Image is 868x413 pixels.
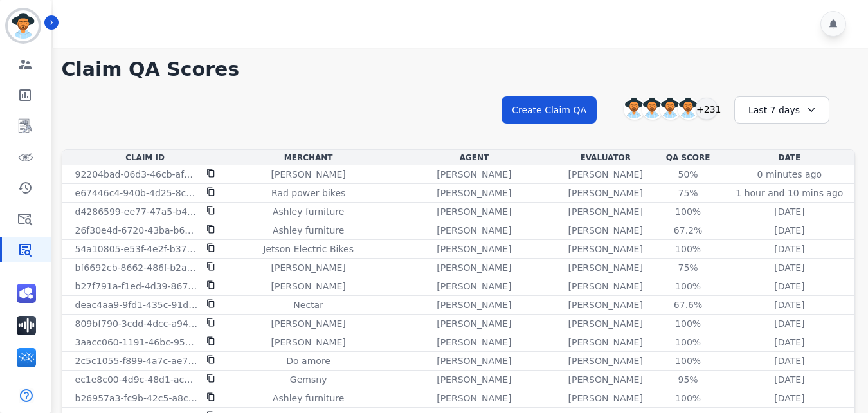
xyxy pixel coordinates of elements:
p: [DATE] [774,280,804,293]
div: 95% [659,373,717,386]
div: +231 [696,98,718,120]
div: 100% [659,280,717,293]
p: 2c5c1055-f899-4a7c-ae78-7326bde1962d [75,354,199,367]
p: [PERSON_NAME] [437,280,511,293]
div: 100% [659,205,717,218]
p: d4286599-ee77-47a5-b489-140688ae9615 [75,205,199,218]
img: Bordered avatar [8,10,39,41]
div: Date [727,152,852,163]
p: 0 minutes ago [757,168,822,181]
p: b26957a3-fc9b-42c5-a8c9-c45cdc50d448 [75,392,199,405]
p: deac4aa9-9fd1-435c-91d0-cd6d8d760fce [75,298,199,311]
p: [PERSON_NAME] [437,354,511,367]
div: 67.6% [659,298,717,311]
p: [PERSON_NAME] [437,243,511,255]
div: 50% [659,168,717,181]
p: Gemsny [290,373,327,386]
p: Ashley furniture [273,224,344,237]
div: 75% [659,261,717,274]
p: Do amore [286,354,330,367]
div: QA Score [655,152,722,163]
p: 26f30e4d-6720-43ba-b63b-fc317e74265a [75,224,199,237]
div: Claim Id [65,152,226,163]
p: [PERSON_NAME] [437,224,511,237]
p: bf6692cb-8662-486f-b2a4-0ab6fd7f1eda [75,261,199,274]
p: [PERSON_NAME] [437,373,511,386]
p: [PERSON_NAME] [568,261,643,274]
p: Ashley furniture [273,392,344,405]
div: 100% [659,317,717,330]
p: [DATE] [774,205,804,218]
p: [PERSON_NAME] [437,317,511,330]
p: [DATE] [774,224,804,237]
div: 100% [659,354,717,367]
p: [PERSON_NAME] [437,261,511,274]
div: 75% [659,187,717,199]
div: Merchant [231,152,386,163]
p: [PERSON_NAME] [271,317,346,330]
p: Jetson Electric Bikes [263,243,354,255]
p: [PERSON_NAME] [437,187,511,199]
p: [DATE] [774,243,804,255]
p: [PERSON_NAME] [568,373,643,386]
p: [PERSON_NAME] [437,168,511,181]
p: [PERSON_NAME] [568,298,643,311]
p: 54a10805-e53f-4e2f-b372-0f8fae910bd1 [75,243,199,255]
p: [PERSON_NAME] [568,392,643,405]
p: 3aacc060-1191-46bc-959f-bae35bc0797b [75,336,199,349]
button: Create Claim QA [502,96,597,124]
p: [DATE] [774,336,804,349]
p: [PERSON_NAME] [271,261,346,274]
h1: Claim QA Scores [62,58,855,81]
p: 92204bad-06d3-46cb-af48-a7af8544ff31 [75,168,199,181]
p: [DATE] [774,317,804,330]
p: [PERSON_NAME] [437,205,511,218]
p: [PERSON_NAME] [568,243,643,255]
p: [PERSON_NAME] [568,317,643,330]
p: e67446c4-940b-4d25-8c79-f0bb2d0a5484 [75,187,199,199]
p: [DATE] [774,354,804,367]
p: [DATE] [774,298,804,311]
p: [PERSON_NAME] [271,336,346,349]
p: [PERSON_NAME] [568,336,643,349]
div: 67.2% [659,224,717,237]
p: 809bf790-3cdd-4dcc-a945-0ff1c20a4a2e [75,317,199,330]
p: ec1e8c00-4d9c-48d1-ac0e-34382e904098 [75,373,199,386]
p: [PERSON_NAME] [271,280,346,293]
p: Nectar [293,298,323,311]
div: Last 7 days [734,96,829,124]
div: Agent [392,152,557,163]
p: Rad power bikes [271,187,345,199]
div: 100% [659,392,717,405]
p: [PERSON_NAME] [568,354,643,367]
p: [DATE] [774,261,804,274]
p: [PERSON_NAME] [568,280,643,293]
p: [DATE] [774,392,804,405]
div: 100% [659,243,717,255]
p: [PERSON_NAME] [271,168,346,181]
p: b27f791a-f1ed-4d39-8675-dbf2c5983b47 [75,280,199,293]
p: [PERSON_NAME] [568,205,643,218]
p: [PERSON_NAME] [437,392,511,405]
p: 1 hour and 10 mins ago [736,187,843,199]
p: [PERSON_NAME] [437,298,511,311]
p: [PERSON_NAME] [437,336,511,349]
div: Evaluator [562,152,649,163]
div: 100% [659,336,717,349]
p: [PERSON_NAME] [568,187,643,199]
p: [DATE] [774,373,804,386]
p: Ashley furniture [273,205,344,218]
p: [PERSON_NAME] [568,224,643,237]
p: [PERSON_NAME] [568,168,643,181]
